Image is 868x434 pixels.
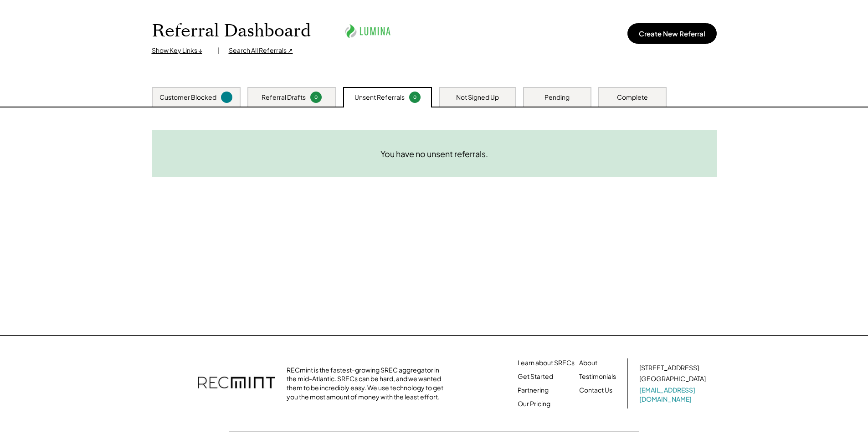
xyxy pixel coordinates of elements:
[262,93,306,102] div: Referral Drafts
[639,386,708,403] a: [EMAIL_ADDRESS][DOMAIN_NAME]
[518,358,575,368] a: Learn about SRECs
[639,374,706,383] div: [GEOGRAPHIC_DATA]
[312,94,320,101] div: 0
[287,366,448,401] div: RECmint is the fastest-growing SREC aggregator in the mid-Atlantic. SRECs can be hard, and we wan...
[518,372,553,381] a: Get Started
[343,19,393,44] img: lumina.png
[518,386,549,395] a: Partnering
[354,93,405,102] div: Unsent Referrals
[159,93,216,102] div: Customer Blocked
[411,94,419,101] div: 0
[518,399,550,408] a: Our Pricing
[579,386,612,395] a: Contact Us
[152,20,311,42] h1: Referral Dashboard
[456,93,499,102] div: Not Signed Up
[380,148,488,159] div: You have no unsent referrals.
[639,363,699,373] div: [STREET_ADDRESS]
[627,23,717,44] button: Create New Referral
[579,372,616,381] a: Testimonials
[229,46,293,55] div: Search All Referrals ↗
[579,358,597,368] a: About
[544,93,570,102] div: Pending
[198,368,275,399] img: recmint-logotype%403x.png
[617,93,648,102] div: Complete
[152,46,209,55] div: Show Key Links ↓
[218,46,220,55] div: |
